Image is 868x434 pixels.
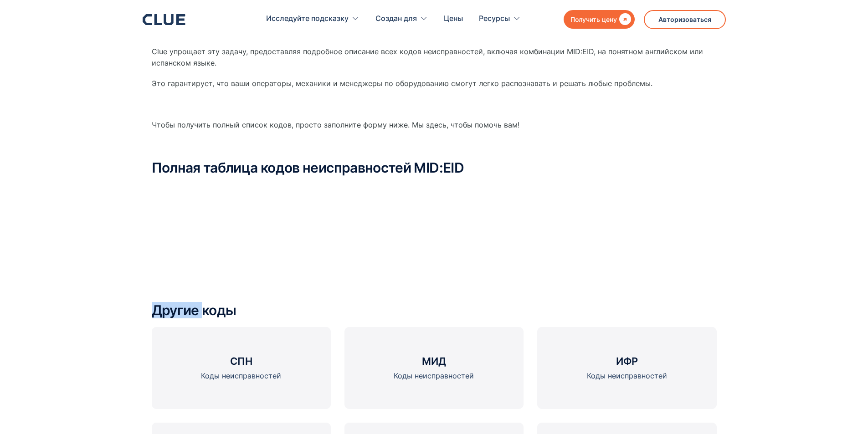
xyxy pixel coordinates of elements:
[152,47,703,67] font: Clue упрощает эту задачу, предоставляя подробное описание всех кодов неисправностей, включая комб...
[587,371,667,380] font: Коды неисправностей
[444,14,463,23] font: Цены
[152,159,464,176] font: Полная таблица кодов неисправностей MID:EID
[537,327,716,409] a: ИФРКоды неисправностей
[479,14,510,23] font: Ресурсы
[658,15,711,23] font: Авторизоваться
[444,5,463,33] a: Цены
[564,10,635,29] a: Получить цену
[152,302,236,318] font: Другие коды
[152,327,331,409] a: СПНКоды неисправностей
[230,355,252,367] font: СПН
[570,15,617,23] font: Получить цену
[152,120,519,129] font: Чтобы получить полный список кодов, просто заполните форму ниже. Мы здесь, чтобы помочь вам!
[266,5,360,33] div: Исследуйте подсказку
[201,371,281,380] font: Коды неисправностей
[266,14,349,23] font: Исследуйте подсказку
[479,5,521,33] div: Ресурсы
[616,355,638,367] font: ИФР
[344,327,524,409] a: МИДКоды неисправностей
[375,5,428,33] div: Создан для
[394,371,474,380] font: Коды неисправностей
[619,13,631,25] font: 
[375,14,417,23] font: Создан для
[422,355,446,367] font: МИД
[644,10,726,29] a: Авторизоваться
[152,79,652,88] font: Это гарантирует, что ваши операторы, механики и менеджеры по оборудованию смогут легко распознава...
